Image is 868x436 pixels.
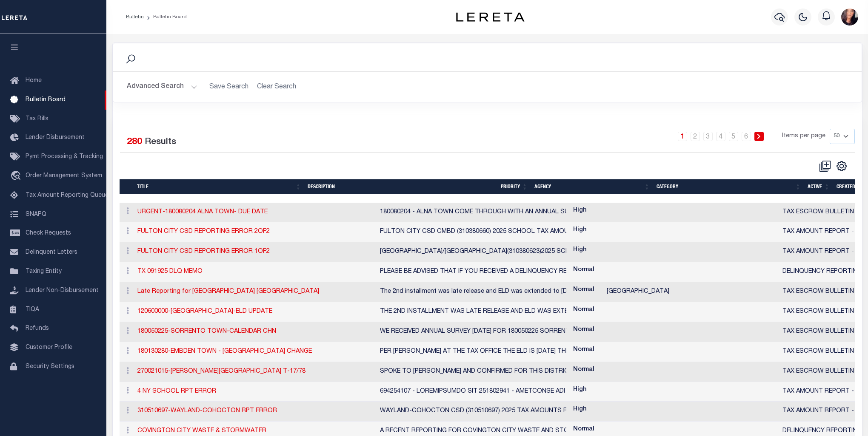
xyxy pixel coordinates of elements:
[380,427,566,436] div: A RECENT REPORTING FOR COVINGTON CITY WASTE AND STORMWATER REPORTED ON [DATE] UNDER TDQKY340 INCO...
[26,364,74,370] span: Security Settings
[573,206,587,215] label: High
[26,193,108,198] span: Tax Amount Reporting Queue
[380,307,566,317] div: THE 2ND INSTALLMENT WAS LATE RELEASE AND ELD WAS EXTENDED TO [DATE]. THE AGENCY IS REQUIRING 3RD ...
[573,425,594,434] label: Normal
[137,388,216,394] a: 4 NY SCHOOL RPT ERROR
[144,13,187,21] li: Bulletin Board
[573,266,594,275] label: Normal
[380,287,566,297] div: The 2nd installment was late release and ELD was extended to [DATE]. The agency is requiring 3rd ...
[127,79,197,95] button: Advanced Search
[456,12,524,22] img: logo-dark.svg
[137,209,268,215] a: URGENT-180080204 ALNA TOWN- DUE DATE
[380,367,566,377] div: SPOKE TO [PERSON_NAME] AND CONFIRMED FOR THIS DISTRICT THEY WILL BE NO BILLS ASSESSED GOING FORWA...
[26,230,71,236] span: Check Requests
[742,132,751,141] a: 6
[26,326,49,331] span: Refunds
[573,345,594,355] label: Normal
[573,385,587,395] label: High
[304,179,497,194] th: description
[137,269,203,275] a: TX 091925 DLQ MEMO
[497,179,531,194] th: Priority: activate to sort column ascending
[26,78,42,84] span: Home
[137,249,270,255] a: FULTON CITY CSD REPORTING ERROR 1OF2
[137,368,306,374] a: 270021015-[PERSON_NAME][GEOGRAPHIC_DATA] T-17/78
[603,282,779,302] td: [GEOGRAPHIC_DATA]
[653,179,804,194] th: Category: activate to sort column ascending
[26,154,103,160] span: Pymt Processing & Tracking
[26,135,85,141] span: Lender Disbursement
[10,171,24,182] i: travel_explore
[573,405,587,414] label: High
[26,249,77,255] span: Delinquent Letters
[380,327,566,337] div: WE RECEIVED ANNUAL SURVEY [DATE] FOR 180050225 SORRENTO TOWN. SURVEY INDICATES THAT FOR TAX YEAR ...
[26,269,62,275] span: Taxing Entity
[531,179,653,194] th: Agency: activate to sort column ascending
[26,173,102,179] span: Order Management System
[573,306,594,315] label: Normal
[26,116,49,122] span: Tax Bills
[380,247,566,257] div: [GEOGRAPHIC_DATA]/[GEOGRAPHIC_DATA](310380623)2025 SCHOOL TAX AMOUNTS REPORTED [DATE] VIA JOB NY2...
[573,326,594,335] label: Normal
[703,132,713,141] a: 3
[691,132,700,141] a: 2
[26,345,72,351] span: Customer Profile
[804,179,833,194] th: Active: activate to sort column ascending
[380,347,566,357] div: PER [PERSON_NAME] AT THE TAX OFFICE THE ELD IS [DATE] THIS YEAR. THE DUE DATE FLUCTUATES EVERY YE...
[573,226,587,235] label: High
[26,288,99,294] span: Lender Non-Disbursement
[137,408,277,414] a: 310510697-WAYLAND-COHOCTON RPT ERROR
[678,132,687,141] a: 1
[573,365,594,375] label: Normal
[137,309,272,314] a: 120600000-[GEOGRAPHIC_DATA]-ELD UPDATE
[137,328,276,334] a: 180050225-SORRENTO TOWN-CALENDAR CHN
[26,211,46,217] span: SNAPQ
[716,132,725,141] a: 4
[26,306,39,312] span: TIQA
[26,97,66,103] span: Bulletin Board
[145,136,176,149] label: Results
[127,138,142,147] span: 280
[380,387,566,396] div: 694254107 - LOREMIPSUMDO SIT 251802941 - AMETCONSE ADI 844631941 - ELITSEDDO EIU 842452056 - TEMP...
[137,348,312,354] a: 180130280-EMBDEN TOWN - [GEOGRAPHIC_DATA] CHANGE
[137,289,319,294] a: Late Reporting for [GEOGRAPHIC_DATA] [GEOGRAPHIC_DATA]
[729,132,738,141] a: 5
[380,267,566,277] div: PLEASE BE ADVISED THAT IF YOU RECEIVED A DELINQUENCY REPORT FOR THE STATE OF [US_STATE] DATED [DA...
[573,286,594,295] label: Normal
[126,14,144,20] a: Bulletin
[380,227,566,237] div: FULTON CITY CSD CMBD (310380660) 2025 SCHOOL TAX AMOUNTS REPORTED [DATE] - [DATE] VIA JOBS NY2514...
[380,208,566,217] div: 180080204 - ALNA TOWN COME THROUGH WITH AN ANNUAL SURVEY. SURVEY STATES THE DUE DATE IS LISTED AS...
[782,132,825,141] span: Items per page
[137,229,270,235] a: FULTON CITY CSD REPORTING ERROR 2OF2
[134,179,304,194] th: Title: activate to sort column ascending
[380,407,566,416] div: WAYLAND-COHOCTON CSD (310510697) 2025 TAX AMOUNTS REPORTED [DATE] VI NY251453.WE REGRET AMOUNTS R...
[573,246,587,255] label: High
[137,428,266,434] a: COVINGTON CITY WASTE & STORMWATER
